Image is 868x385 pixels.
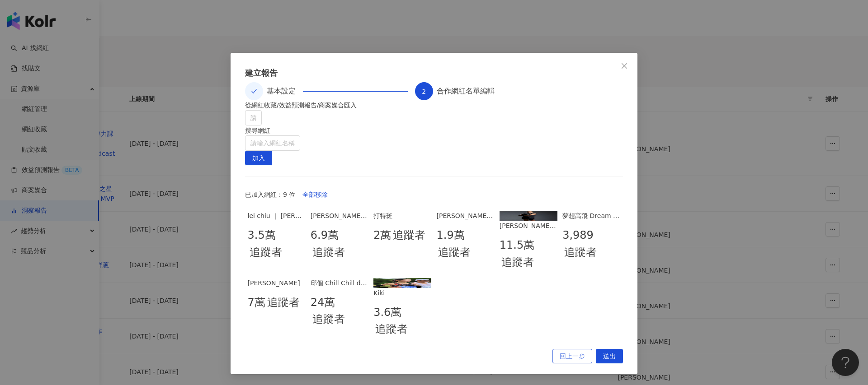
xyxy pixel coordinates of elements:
span: close [621,62,628,70]
div: [PERSON_NAME]｜路跑訓練教室｜ [500,221,557,231]
button: Close [615,57,633,75]
div: 建立報告 [245,67,623,79]
div: [PERSON_NAME]｜Jump🪢Workout🏋🏻Run🏃🏻‍♀️ [436,211,494,221]
span: 追蹤者 [267,294,300,311]
span: 追蹤者 [312,311,345,328]
span: 加入 [252,151,265,166]
span: 24萬 [311,294,335,311]
span: 2 [422,88,426,95]
span: 送出 [603,349,616,364]
img: KOL Avatar [500,211,557,221]
span: 全部移除 [302,188,328,202]
span: 2萬 [373,227,391,244]
button: 回上一步 [552,349,592,363]
button: 加入 [245,151,272,165]
span: 追蹤者 [250,244,282,261]
span: 3.6萬 [373,304,401,321]
div: 已加入網紅：9 位 [245,187,623,202]
div: Kiki [373,288,431,298]
span: 7萬 [248,294,265,311]
div: 基本設定 [267,82,303,100]
div: 合作網紅名單編輯 [437,82,495,100]
span: 追蹤者 [312,244,345,261]
span: 追蹤者 [393,227,425,244]
button: 全部移除 [295,187,335,202]
span: check [251,88,257,94]
span: 追蹤者 [438,244,471,261]
span: 11.5萬 [500,237,534,254]
div: 邱個 Chill Chill der Podcast [311,278,368,288]
span: 回上一步 [560,349,585,364]
div: [PERSON_NAME]（運動 跑步教練） [311,211,368,221]
span: 追蹤者 [564,244,597,261]
span: 1.9萬 [436,227,464,244]
span: 追蹤者 [375,321,408,338]
div: 從網紅收藏/效益預測報告/商案媒合匯入 [245,100,623,110]
img: KOL Avatar [373,278,431,288]
div: lei chiu ｜ [PERSON_NAME] [248,211,306,221]
span: 追蹤者 [501,254,534,271]
span: 3,989 [562,227,594,244]
div: [PERSON_NAME] [248,278,306,288]
div: 夢想高飛 Dream High Running Club [562,211,620,221]
span: 3.5萬 [248,227,276,244]
div: 打特斑 [373,211,431,221]
span: 6.9萬 [311,227,339,244]
button: 送出 [596,349,623,363]
div: 搜尋網紅 [245,125,623,135]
